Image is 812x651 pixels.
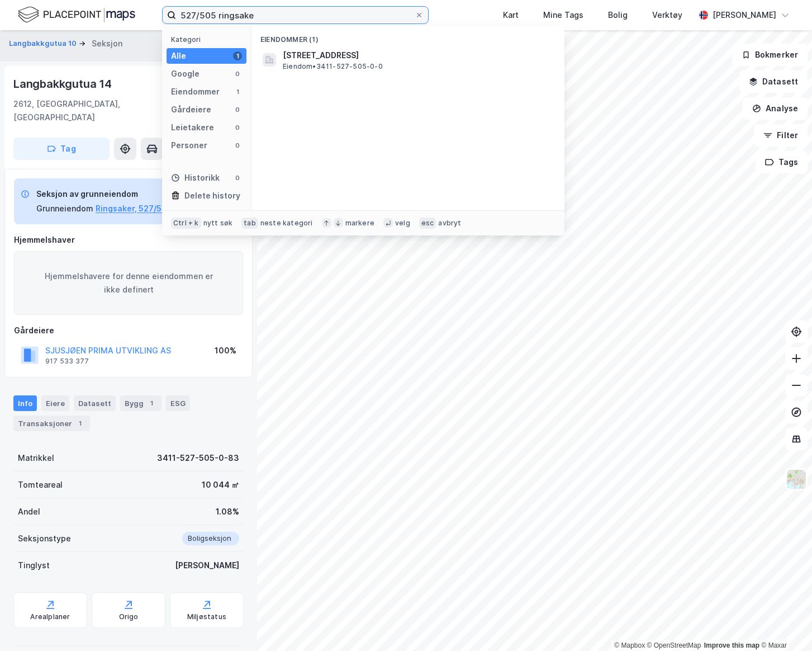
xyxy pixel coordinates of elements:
div: Ctrl + k [171,218,201,229]
span: Eiendom • 3411-527-505-0-0 [283,62,383,71]
div: Google [171,67,200,81]
img: logo.f888ab2527a4732fd821a326f86c7f29.svg [18,5,135,25]
div: 3411-527-505-0-83 [157,451,239,465]
div: Eiere [41,395,69,411]
button: Tag [13,138,110,160]
iframe: Chat Widget [756,597,812,651]
div: Personer [171,139,207,152]
div: 1 [233,87,242,96]
div: Tinglyst [18,559,50,572]
div: Arealplaner [30,612,70,621]
button: Ringsaker, 527/505 [96,202,172,215]
div: Kart [503,8,519,22]
div: Transaksjoner [13,416,90,431]
div: Langbakkgutua 14 [13,75,114,93]
div: 2612, [GEOGRAPHIC_DATA], [GEOGRAPHIC_DATA] [13,97,165,124]
div: Seksjonstype [18,532,71,545]
div: Origo [119,612,139,621]
div: ESG [166,395,190,411]
div: 917 533 377 [45,357,89,366]
div: Leietakere [171,121,214,134]
div: Gårdeiere [14,324,243,337]
div: 0 [233,123,242,132]
div: esc [419,218,436,229]
span: [STREET_ADDRESS] [283,49,551,62]
div: Bolig [608,8,628,22]
div: Seksjon av grunneiendom [36,187,172,201]
button: Langbakkgutua 10 [9,38,79,49]
div: Mine Tags [543,8,583,22]
div: Verktøy [652,8,682,22]
div: nytt søk [203,219,233,228]
div: 100% [215,344,236,357]
div: Hjemmelshaver [14,233,243,247]
div: Delete history [184,189,240,202]
div: [PERSON_NAME] [713,8,776,22]
input: Søk på adresse, matrikkel, gårdeiere, leietakere eller personer [176,7,415,23]
div: Seksjon [92,37,122,50]
div: Bygg [120,395,162,411]
div: Info [13,395,37,411]
div: Miljøstatus [187,612,226,621]
div: markere [345,219,374,228]
div: 0 [233,105,242,114]
div: Historikk [171,171,220,185]
div: Datasett [74,395,116,411]
div: 1 [233,51,242,60]
button: Datasett [739,70,808,93]
div: 0 [233,141,242,150]
div: Grunneiendom [36,202,93,215]
div: Matrikkel [18,451,54,465]
div: neste kategori [260,219,313,228]
div: 1 [146,398,157,409]
button: Filter [754,124,808,147]
button: Tags [756,151,808,173]
img: Z [786,469,807,490]
div: Andel [18,505,40,518]
a: OpenStreetMap [647,641,701,649]
div: 10 044 ㎡ [202,478,239,492]
div: [PERSON_NAME] [175,559,239,572]
div: 0 [233,173,242,182]
div: 1 [74,418,86,429]
div: avbryt [438,219,461,228]
div: Gårdeiere [171,103,211,116]
div: Hjemmelshavere for denne eiendommen er ikke definert [14,251,243,315]
div: Eiendommer [171,85,220,98]
div: velg [395,219,410,228]
div: Alle [171,49,186,63]
button: Analyse [743,97,808,120]
a: Improve this map [704,641,759,649]
div: Tomteareal [18,478,63,492]
div: tab [241,218,258,229]
button: Bokmerker [732,44,808,66]
div: Kategori [171,35,246,44]
div: Eiendommer (1) [251,26,564,46]
div: 0 [233,69,242,78]
a: Mapbox [614,641,645,649]
div: 1.08% [216,505,239,518]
